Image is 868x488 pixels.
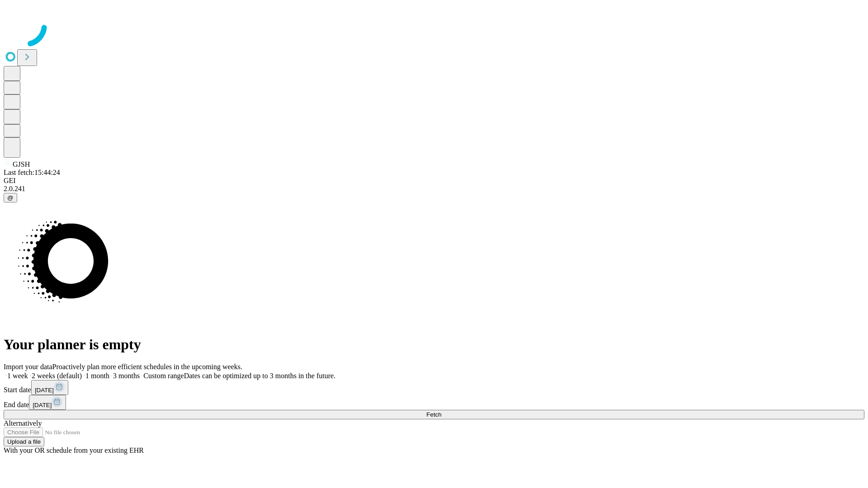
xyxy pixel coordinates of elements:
[4,363,52,371] span: Import your data
[4,193,17,202] button: @
[4,177,864,185] div: GEI
[4,395,864,410] div: End date
[4,169,60,176] span: Last fetch: 15:44:24
[32,372,82,380] span: 2 weeks (default)
[4,437,44,446] button: Upload a file
[426,411,441,418] span: Fetch
[4,380,864,395] div: Start date
[4,336,864,353] h1: Your planner is empty
[184,372,335,380] span: Dates can be optimized up to 3 months in the future.
[85,372,109,380] span: 1 month
[143,372,184,380] span: Custom range
[4,446,144,454] span: With your OR schedule from your existing EHR
[4,419,42,427] span: Alternatively
[31,380,68,395] button: [DATE]
[113,372,140,380] span: 3 months
[52,363,242,371] span: Proactively plan more efficient schedules in the upcoming weeks.
[33,402,52,408] span: [DATE]
[35,387,54,394] span: [DATE]
[7,194,14,201] span: @
[29,395,66,410] button: [DATE]
[7,372,28,380] span: 1 week
[4,185,864,193] div: 2.0.241
[4,410,864,419] button: Fetch
[13,160,30,168] span: GJSH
